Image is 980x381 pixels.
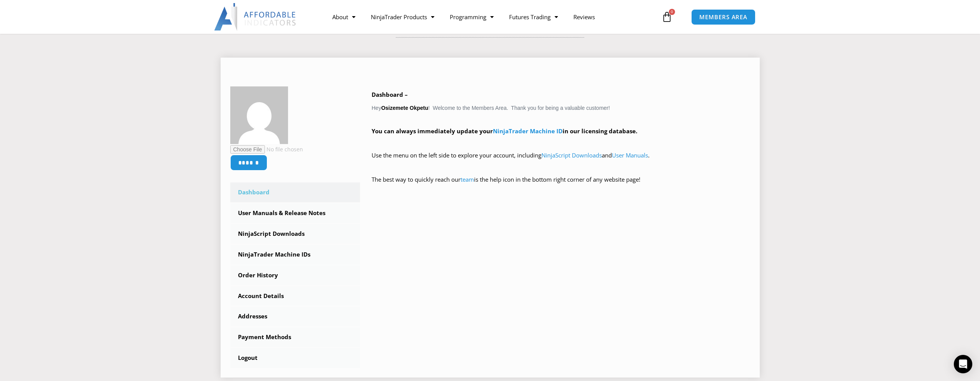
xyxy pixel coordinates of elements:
p: Use the menu on the left side to explore your account, including and . [372,150,750,172]
a: Logout [230,348,360,368]
a: team [461,176,474,183]
span: MEMBERS AREA [699,14,747,20]
b: Dashboard – [372,91,408,98]
nav: Account pages [230,182,360,368]
a: Order History [230,265,360,285]
a: NinjaTrader Products [363,8,442,26]
p: The best way to quickly reach our is the help icon in the bottom right corner of any website page! [372,174,750,196]
a: 0 [650,6,684,28]
a: Dashboard [230,182,360,202]
img: ebc136a38ca581cf833902261c35dbfb406e1ef4199a2031d950284708e71969 [230,86,288,144]
a: Futures Trading [501,8,566,26]
a: Payment Methods [230,327,360,347]
strong: Osizemete Okpetu [381,105,428,111]
div: Hey ! Welcome to the Members Area. Thank you for being a valuable customer! [372,89,750,196]
a: Account Details [230,286,360,306]
a: NinjaScript Downloads [541,151,602,159]
a: About [325,8,363,26]
a: Reviews [566,8,603,26]
a: Programming [442,8,501,26]
a: NinjaTrader Machine ID [493,127,563,135]
span: 0 [669,9,675,15]
img: LogoAI | Affordable Indicators – NinjaTrader [214,3,297,31]
a: NinjaTrader Machine IDs [230,245,360,265]
div: Open Intercom Messenger [954,355,972,373]
nav: Menu [325,8,660,26]
a: MEMBERS AREA [691,9,756,25]
a: User Manuals & Release Notes [230,203,360,223]
a: User Manuals [612,151,648,159]
a: Addresses [230,306,360,326]
strong: You can always immediately update your in our licensing database. [372,127,637,135]
a: NinjaScript Downloads [230,224,360,244]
